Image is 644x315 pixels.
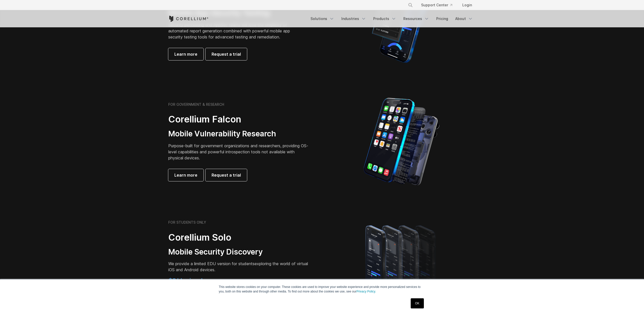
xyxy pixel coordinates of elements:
[168,261,310,273] p: exploring the world of virtual iOS and Android devices.
[168,247,310,257] h3: Mobile Security Discovery
[168,143,310,161] p: Purpose-built for government organizations and researchers, providing OS-level capabilities and p...
[168,261,255,266] span: We provide a limited EDU version for students
[212,172,241,178] span: Request a trial
[168,232,310,243] h2: Corellium Solo
[219,285,425,294] p: This website stores cookies on your computer. These cookies are used to improve your website expe...
[205,48,247,60] a: Request a trial
[355,218,448,307] img: A lineup of four iPhone models becoming more gradient and blurred
[458,1,476,10] a: Login
[307,14,476,23] div: Navigation Menu
[174,172,197,178] span: Learn more
[168,22,298,40] p: Security pentesting and AppSec teams will love the simplicity of automated report generation comb...
[168,220,206,225] h6: FOR STUDENTS ONLY
[452,14,476,23] a: About
[406,1,415,10] button: Search
[168,169,203,181] a: Learn more
[400,14,432,23] a: Resources
[168,48,203,60] a: Learn more
[205,169,247,181] a: Request a trial
[168,277,215,284] span: $3/device-hour
[417,1,456,10] a: Support Center
[411,298,424,308] a: OK
[357,290,376,293] a: Privacy Policy.
[338,14,369,23] a: Industries
[168,114,310,125] h2: Corellium Falcon
[363,97,440,186] img: iPhone model separated into the mechanics used to build the physical device.
[307,14,337,23] a: Solutions
[370,14,399,23] a: Products
[168,102,224,107] h6: FOR GOVERNMENT & RESEARCH
[433,14,451,23] a: Pricing
[168,129,310,139] h3: Mobile Vulnerability Research
[402,1,476,10] div: Navigation Menu
[212,51,241,57] span: Request a trial
[174,51,197,57] span: Learn more
[168,16,209,22] a: Corellium Home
